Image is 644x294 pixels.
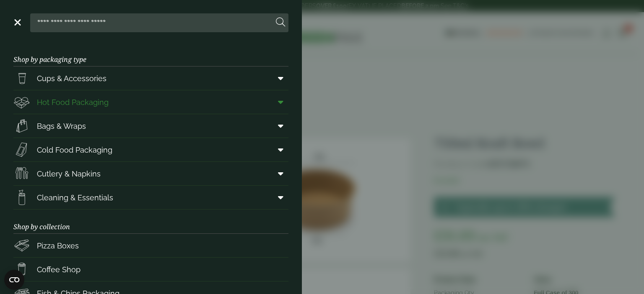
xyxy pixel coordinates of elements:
img: Cutlery.svg [13,165,30,182]
a: Cups & Accessories [13,66,288,90]
h3: Shop by collection [13,210,288,234]
span: Coffee Shop [37,264,80,275]
img: Deli_box.svg [13,94,30,110]
h3: Shop by packaging type [13,42,288,66]
a: Cutlery & Napkins [13,162,288,185]
img: Pizza_boxes.svg [13,237,30,254]
span: Cold Food Packaging [37,144,112,156]
a: Coffee Shop [13,258,288,281]
img: Sandwich_box.svg [13,141,30,158]
img: HotDrink_paperCup.svg [13,261,30,278]
span: Hot Food Packaging [37,97,109,108]
img: PintNhalf_cup.svg [13,70,30,87]
span: Pizza Boxes [37,240,79,251]
img: Paper_carriers.svg [13,118,30,134]
button: Open CMP widget [4,270,24,290]
span: Cutlery & Napkins [37,168,101,179]
a: Cold Food Packaging [13,138,288,161]
a: Cleaning & Essentials [13,186,288,209]
a: Hot Food Packaging [13,90,288,114]
img: open-wipe.svg [13,189,30,206]
span: Cleaning & Essentials [37,192,113,203]
span: Cups & Accessories [37,73,106,84]
span: Bags & Wraps [37,120,86,132]
a: Pizza Boxes [13,234,288,257]
a: Bags & Wraps [13,114,288,138]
